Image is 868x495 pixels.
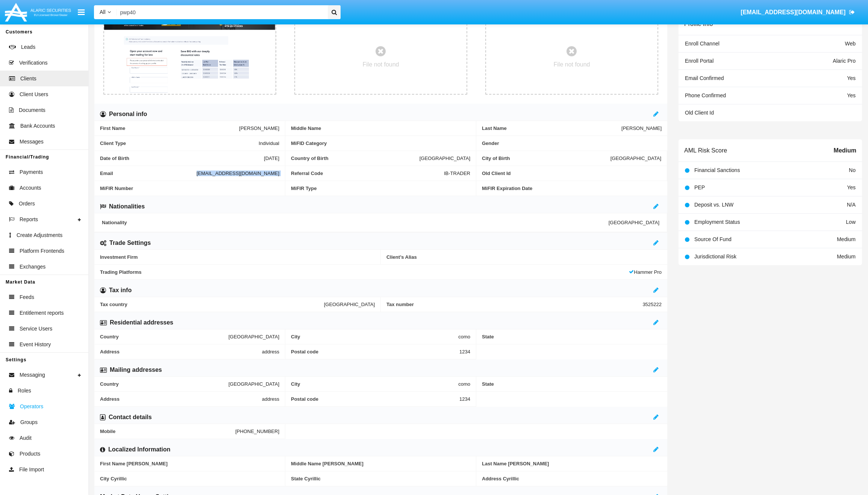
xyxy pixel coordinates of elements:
span: Gender [482,140,662,146]
span: Address [100,349,262,355]
span: Last Name [482,125,621,131]
span: Yes [847,184,856,190]
span: Tax country [100,302,324,307]
span: Mobile [100,429,235,434]
span: Email Confirmed [685,75,724,81]
span: MiFIR Type [291,186,470,191]
span: Roles [18,387,31,395]
span: [GEOGRAPHIC_DATA] [609,220,659,225]
h6: Contact details [109,413,152,421]
span: [GEOGRAPHIC_DATA] [610,155,661,161]
span: Clients [20,75,36,83]
span: Alaric Pro [833,58,856,64]
span: Date of Birth [100,155,264,161]
span: Country [100,381,229,387]
span: [GEOGRAPHIC_DATA] [229,334,279,340]
span: Bank Accounts [20,122,55,130]
span: Yes [847,75,856,81]
span: Reports [20,216,38,223]
span: State [482,334,662,340]
span: Enroll Channel [685,41,720,47]
span: Client Type [100,140,259,146]
span: Email [100,171,197,176]
span: Tax number [386,302,642,307]
span: Payments [20,168,43,176]
span: Create Adjustments [17,231,62,239]
span: Trading Platforms [100,269,629,275]
span: como [458,334,470,340]
span: File Import [19,466,44,474]
span: MiFIR Expiration Date [482,186,662,191]
span: Entitlement reports [20,309,64,317]
span: Messages [20,138,44,146]
h6: AML Risk Score [684,147,727,154]
span: [GEOGRAPHIC_DATA] [229,381,279,387]
span: Old Client Id [685,110,714,116]
span: MiFIR Number [100,186,279,191]
span: First Name [100,125,239,131]
span: Feeds [20,293,34,301]
span: Platform Frontends [20,247,64,255]
span: Medium [837,254,856,260]
span: [GEOGRAPHIC_DATA] [324,302,375,307]
span: Financial Sanctions [694,167,740,173]
span: Middle Name [291,125,470,131]
span: City of Birth [482,155,610,161]
img: Logo image [4,1,72,23]
span: Employment Status [694,219,740,225]
span: Old Client Id [482,171,661,176]
span: State Cyrillic [291,476,470,481]
span: Deposit vs. LNW [694,202,733,208]
span: [EMAIL_ADDRESS][DOMAIN_NAME] [197,171,279,176]
span: Documents [19,106,45,114]
span: IB-TRADER [444,171,470,176]
span: PEP [694,184,705,190]
span: Investment Firm [100,254,375,260]
span: City [291,334,458,340]
span: Hammer Pro [629,269,662,275]
span: [DATE] [264,155,279,161]
span: Middle Name [PERSON_NAME] [291,461,470,466]
span: Leads [21,43,35,51]
h6: Residential addresses [110,318,173,327]
span: Country [100,334,229,340]
span: All [100,9,106,15]
span: 1234 [459,396,470,402]
span: Service Users [20,325,52,333]
span: MiFID Category [291,140,470,146]
span: Medium [837,236,856,242]
h6: Localized Information [108,445,170,454]
span: Audit [20,434,32,442]
span: Low [846,219,856,225]
span: Country of Birth [291,155,420,161]
span: Referral Code [291,171,444,176]
span: Individual [259,140,279,146]
span: [EMAIL_ADDRESS][DOMAIN_NAME] [741,9,845,15]
a: All [94,8,117,16]
input: Search [117,5,326,19]
span: State [482,381,662,387]
span: [GEOGRAPHIC_DATA] [420,155,470,161]
span: Operators [20,403,43,410]
span: Postal code [291,349,459,355]
span: Client Users [20,91,48,98]
span: Messaging [20,371,45,379]
h6: Nationalities [109,202,145,211]
span: Nationality [102,220,609,225]
span: City [291,381,458,387]
span: Web [845,41,856,47]
span: Event History [20,341,51,349]
span: 3525222 [642,302,662,307]
span: Verifications [19,59,47,67]
a: [EMAIL_ADDRESS][DOMAIN_NAME] [737,2,859,23]
span: [PERSON_NAME] [239,125,279,131]
span: Enroll Portal [685,58,713,64]
span: Last Name [PERSON_NAME] [482,461,662,466]
span: Medium [834,146,856,155]
span: 1234 [459,349,470,355]
span: [PERSON_NAME] [621,125,662,131]
span: No [849,167,856,173]
span: address [262,396,279,402]
span: Exchanges [20,263,45,271]
h6: Personal info [109,110,147,118]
